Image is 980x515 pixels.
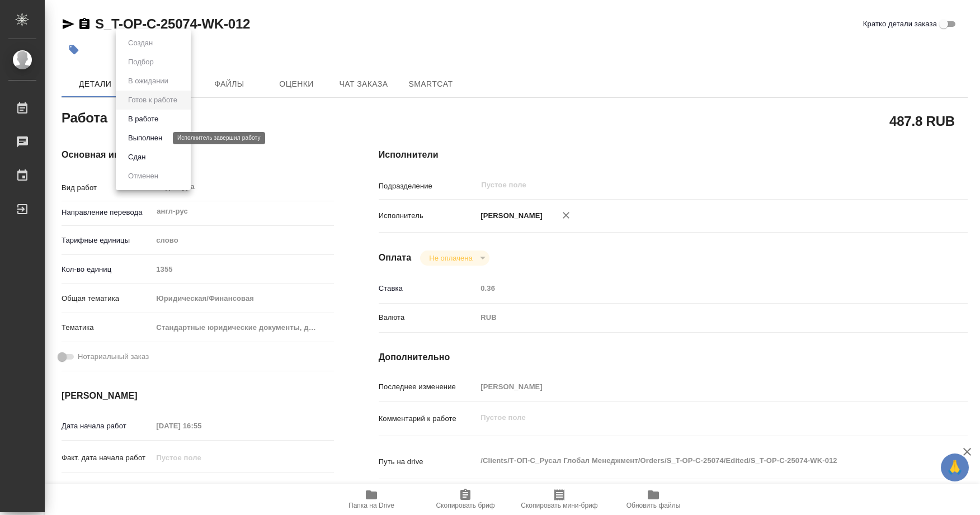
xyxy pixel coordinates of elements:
[125,75,172,87] button: В ожидании
[125,113,162,125] button: В работе
[125,132,166,144] button: Выполнен
[125,170,162,182] button: Отменен
[125,56,157,68] button: Подбор
[125,151,149,163] button: Сдан
[125,94,181,106] button: Готов к работе
[125,37,156,49] button: Создан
